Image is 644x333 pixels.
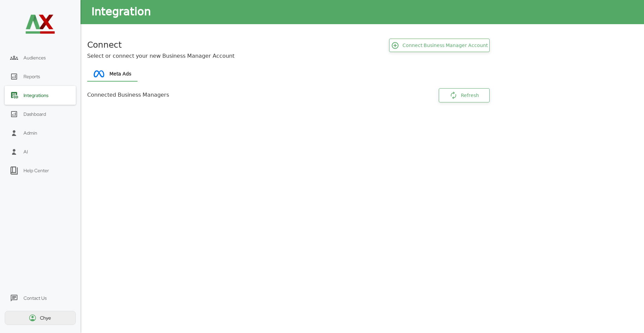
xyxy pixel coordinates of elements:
div: Help Center [23,168,49,174]
div: Admin [23,130,37,136]
span: Audiences [23,55,46,61]
div: Connect [87,39,234,51]
img: Meta [94,68,104,79]
div: AI [23,149,28,155]
div: Integrations [23,92,49,98]
div: Contact Us [23,295,47,301]
img: plus button [391,41,399,50]
div: Connect Business Manager Account [402,42,488,49]
div: Reports [23,74,40,80]
div: Chye [40,315,52,321]
div: Meta Ads [87,67,138,82]
img: refreshIcon [449,91,458,99]
div: Dashboard [23,111,46,117]
div: Select or connect your new Business Manager Account [87,52,234,60]
div: Integration [91,4,151,20]
div: Refresh [439,88,490,102]
div: Connected Business Managers [87,91,169,99]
